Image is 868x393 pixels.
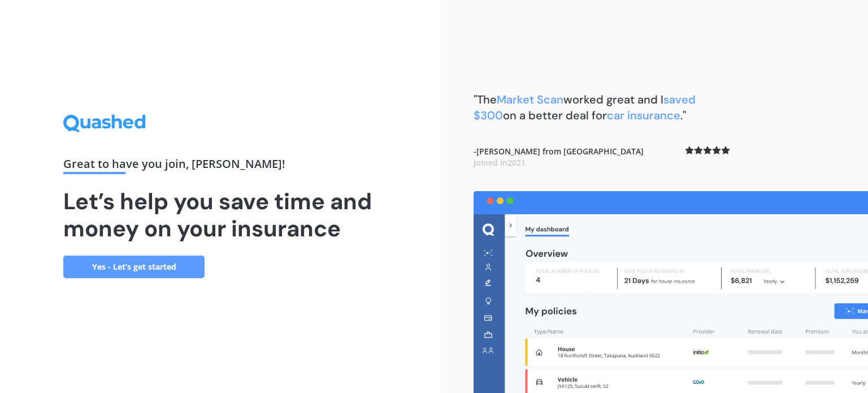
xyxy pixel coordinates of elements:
span: saved $300 [474,92,696,123]
h1: Let’s help you save time and money on your insurance [63,188,376,242]
b: - [PERSON_NAME] from [GEOGRAPHIC_DATA] [474,146,644,168]
img: dashboard.webp [474,191,868,393]
span: Joined in 2021 [474,157,526,168]
div: Great to have you join , [PERSON_NAME] ! [63,158,376,174]
a: Yes - Let’s get started [63,256,205,278]
span: car insurance [607,108,680,123]
b: "The worked great and I on a better deal for ." [474,92,696,123]
span: Market Scan [497,92,563,107]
